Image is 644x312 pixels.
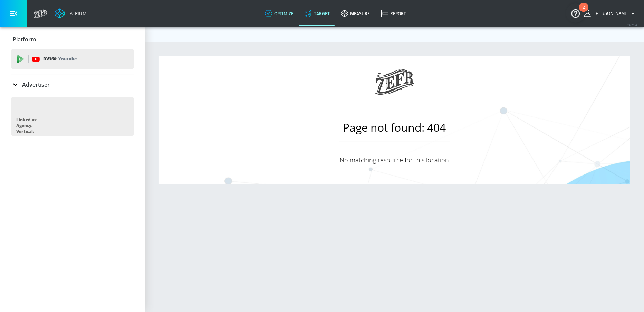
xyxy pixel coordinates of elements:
[566,3,585,23] button: Open Resource Center, 2 new notifications
[16,129,34,134] div: Vertical:
[11,97,134,136] div: Linked as:Agency:Vertical:
[335,1,375,26] a: measure
[11,30,134,49] div: Platform
[375,1,412,26] a: Report
[16,123,32,129] div: Agency:
[299,1,335,26] a: Target
[11,75,134,94] div: Advertiser
[339,120,450,142] h1: Page not found: 404
[627,23,637,27] span: v 4.25.4
[11,49,134,69] div: DV360: Youtube
[592,11,629,16] span: login as: sarah.grindle@zefr.com
[339,156,450,164] p: No matching resource for this location
[584,9,637,18] button: [PERSON_NAME]
[259,1,299,26] a: optimize
[22,81,50,88] p: Advertiser
[58,55,77,63] p: Youtube
[13,36,36,43] p: Platform
[583,7,585,16] div: 2
[16,117,37,123] div: Linked as:
[67,10,87,17] div: Atrium
[55,8,87,19] a: Atrium
[43,55,77,63] p: DV360:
